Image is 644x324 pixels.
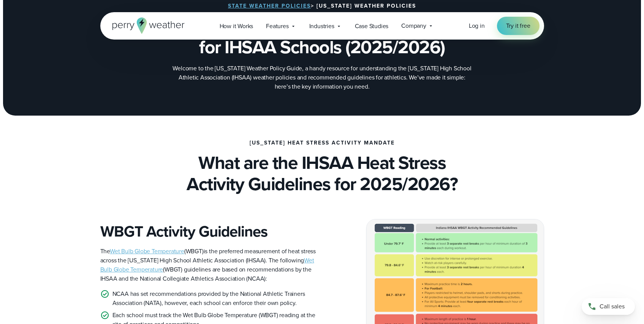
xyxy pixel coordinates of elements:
h2: What are the IHSAA Heat Stress Activity Guidelines for 2025/2026? [100,152,544,195]
a: Log in [469,21,485,30]
span: Company [401,21,426,30]
a: Call sales [582,298,635,315]
p: The is the preferred measurement of heat stress across the [US_STATE] High School Athletic Associ... [100,247,316,283]
span: Try it free [506,21,530,30]
h3: [US_STATE] Heat Stress Activity Mandate [250,140,395,146]
span: Case Studies [355,22,389,31]
h1: [US_STATE] State Weather Policies for IHSAA Schools (2025/2026) [138,15,506,58]
span: Industries [309,22,334,31]
span: Call sales [600,302,625,311]
p: Welcome to the [US_STATE] Weather Policy Guide, a handy resource for understanding the [US_STATE]... [170,64,474,91]
span: (WBGT) [110,247,204,256]
span: How it Works [220,22,253,31]
a: Wet Bulb Globe Temperature [100,256,314,274]
a: Try it free [497,17,540,35]
a: How it Works [213,18,260,34]
p: NCAA has set recommendations provided by the National Athletic Trainers Association (NATA), howev... [112,289,316,308]
a: Wet Bulb Globe Temperature [110,247,184,256]
h3: WBGT Activity Guidelines [100,222,316,241]
h3: > [US_STATE] Weather Policies [228,3,416,9]
span: Features [266,22,288,31]
a: State Weather Policies [228,2,311,10]
a: Case Studies [348,18,395,34]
